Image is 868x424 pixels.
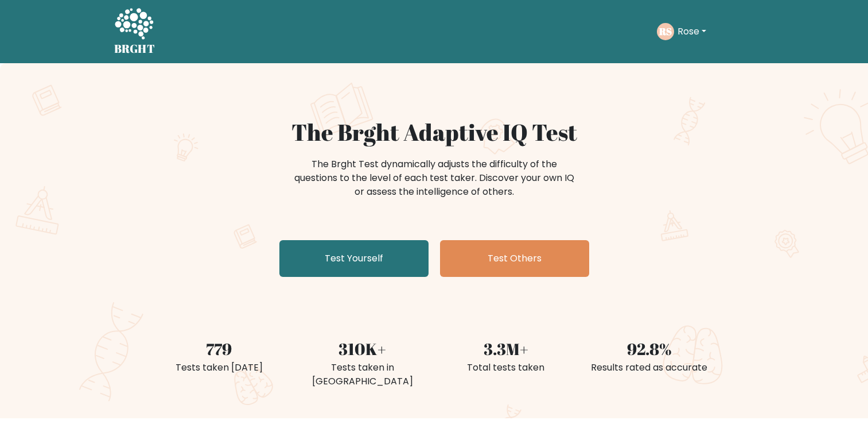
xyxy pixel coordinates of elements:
text: RS [659,25,672,38]
a: BRGHT [114,5,155,59]
div: 92.8% [585,337,714,361]
div: Tests taken [DATE] [154,361,284,375]
h1: The Brght Adaptive IQ Test [154,118,714,146]
a: Test Others [440,240,589,277]
div: 779 [154,337,284,361]
div: 3.3M+ [441,337,571,361]
h5: BRGHT [114,42,155,56]
button: Rose [674,24,710,39]
div: Tests taken in [GEOGRAPHIC_DATA] [298,361,427,388]
div: The Brght Test dynamically adjusts the difficulty of the questions to the level of each test take... [291,157,578,199]
div: Results rated as accurate [585,361,714,375]
div: 310K+ [298,337,427,361]
div: Total tests taken [441,361,571,375]
a: Test Yourself [279,240,429,277]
